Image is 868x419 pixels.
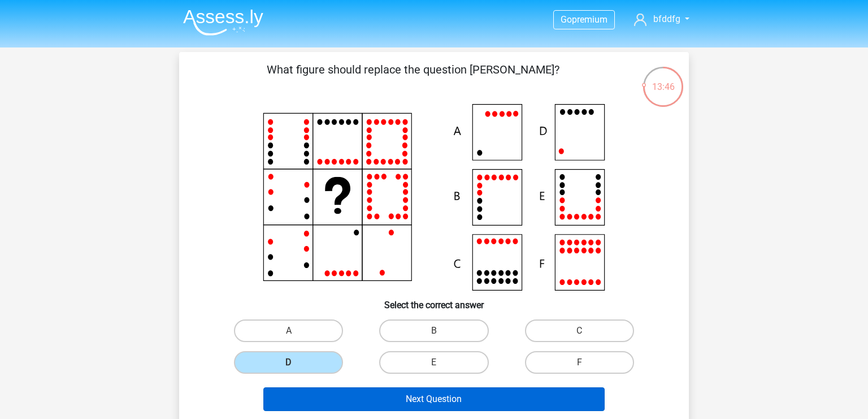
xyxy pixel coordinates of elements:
[642,66,684,94] div: 13:46
[554,12,614,27] a: Gopremium
[197,291,671,310] h6: Select the correct answer
[630,12,694,26] a: bfddfg
[379,319,488,342] label: B
[183,9,263,36] img: Assessly
[379,351,488,374] label: E
[572,14,607,25] span: premium
[234,351,343,374] label: D
[653,14,680,24] span: bfddfg
[561,14,572,25] span: Go
[525,351,634,374] label: F
[263,387,605,411] button: Next Question
[197,61,628,95] p: What figure should replace the question [PERSON_NAME]?
[525,319,634,342] label: C
[234,319,343,342] label: A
